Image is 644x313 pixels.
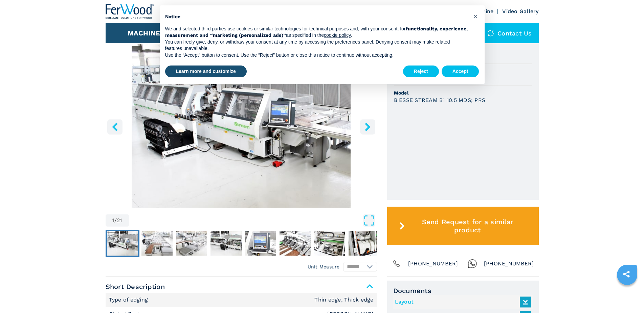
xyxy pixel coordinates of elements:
[615,283,639,308] iframe: Chat
[473,12,478,20] span: ×
[114,218,117,223] span: /
[165,52,468,59] p: Use the “Accept” button to consent. Use the “Reject” button or close this notice to continue with...
[280,231,311,256] img: afcb6ea016449a2aea0f96bee261caf2
[408,259,458,268] span: [PHONE_NUMBER]
[324,32,351,38] a: cookie policy
[106,44,377,208] img: Edgebander BATCH 1 BIESSE BIESSE STREAM B1 10.5 MDS; PRS
[117,218,122,223] span: 21
[502,8,538,15] a: Video Gallery
[140,230,174,257] button: Go to Slide 2
[106,4,154,19] img: Ferwood
[106,281,377,293] span: Short Description
[470,11,481,22] button: Close this notice
[106,44,377,208] div: Go to Slide 1
[313,230,347,257] button: Go to Slide 7
[112,218,114,223] span: 1
[176,231,207,256] img: 1169089c80681a7995bab2c8f7a9b069
[165,26,468,39] p: We and selected third parties use cookies or similar technologies for technical purposes and, wit...
[128,29,165,37] button: Machines
[393,287,533,295] span: Documents
[394,89,532,96] span: Model
[109,296,150,304] p: Type of edging
[141,231,173,256] img: e77097bc9f7d9deba02f90e884a2be8c
[308,263,340,270] em: Unit Measure
[210,231,242,256] img: f53726656121f58306771c0993843c32
[392,259,401,268] img: Phone
[349,231,380,256] img: ce9d0cfd0a94b023d10d428c5f0dc7a5
[106,230,139,257] button: Go to Slide 1
[403,66,439,78] button: Reject
[387,207,539,245] button: Send Request for a similar product
[131,214,375,227] button: Open Fullscreen
[244,230,277,257] button: Go to Slide 5
[484,259,534,268] span: [PHONE_NUMBER]
[442,66,479,78] button: Accept
[245,231,276,256] img: 7512a54444931de379db76ea1a97c6fe
[395,296,528,308] a: Layout
[165,26,468,38] strong: functionality, experience, measurement and “marketing (personalized ads)”
[165,66,247,78] button: Learn more and customize
[165,14,468,20] h2: Notice
[618,266,635,283] a: sharethis
[107,231,138,256] img: 52edec47dfc0d221bb8bf0ddfdd09cbd
[347,230,381,257] button: Go to Slide 8
[487,30,494,36] img: Contact us
[314,231,345,256] img: 58f0ce35e9754d1a5140033e33f49e0a
[481,23,539,43] div: Contact us
[106,230,377,257] nav: Thumbnail Navigation
[175,230,208,257] button: Go to Slide 3
[407,218,527,234] span: Send Request for a similar product
[468,259,477,268] img: Whatsapp
[165,39,468,52] p: You can freely give, deny, or withdraw your consent at any time by accessing the preferences pane...
[107,119,123,134] button: left-button
[278,230,312,257] button: Go to Slide 6
[209,230,243,257] button: Go to Slide 4
[314,297,373,303] em: Thin edge, Thick edge
[394,96,486,104] h3: BIESSE STREAM B1 10.5 MDS; PRS
[360,119,375,134] button: right-button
